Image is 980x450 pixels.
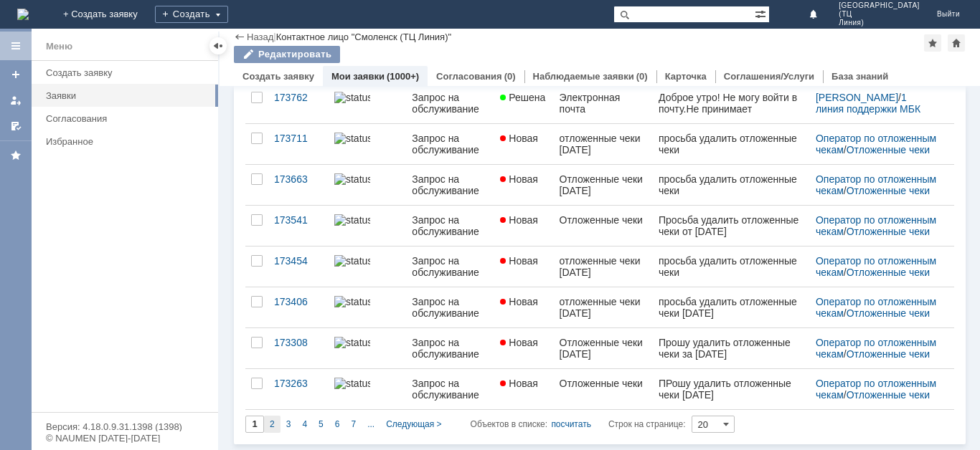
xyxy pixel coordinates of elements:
[274,214,323,226] div: 173541
[334,214,370,226] img: statusbar-100 (1).png
[500,214,538,226] span: Новая
[274,92,323,103] div: 173762
[274,296,323,307] div: 173406
[351,419,356,429] span: 7
[268,83,329,123] a: 173762
[274,378,323,389] div: 173263
[46,67,209,78] div: Создать заявку
[334,337,370,348] img: statusbar-100 (1).png
[4,115,27,138] a: Мои согласования
[500,92,545,103] span: Решена
[331,71,385,82] a: Мои заявки
[494,246,553,287] a: Новая
[274,337,323,348] div: 173308
[560,337,647,360] div: Отложенные чеки [DATE]
[334,173,370,185] img: statusbar-100 (1).png
[554,287,653,327] a: отложенные чеки [DATE]
[816,296,939,319] a: Оператор по отложенным чекам
[335,419,340,429] span: 6
[816,378,939,401] a: Оператор по отложенным чекам
[500,378,538,389] span: Новая
[554,124,653,164] a: отложенные чеки [DATE]
[494,165,553,205] a: Новая
[816,255,937,278] div: /
[412,337,489,360] div: Запрос на обслуживание
[412,173,489,196] div: Запрос на обслуживание
[831,71,888,82] a: База знаний
[560,214,647,226] div: Отложенные чеки
[816,378,937,401] div: /
[406,328,494,368] a: Запрос на обслуживание
[329,287,406,327] a: statusbar-100 (1).png
[302,419,307,429] span: 4
[367,419,374,429] span: ...
[46,38,72,55] div: Меню
[268,369,329,409] a: 173263
[412,214,489,237] div: Запрос на обслуживание
[406,246,494,287] a: Запрос на обслуживание
[46,136,194,147] div: Избранное
[816,133,939,155] a: Оператор по отложенным чекам
[816,92,937,115] div: /
[839,10,920,19] span: (ТЦ
[816,173,937,196] div: /
[274,133,323,144] div: 173711
[412,378,489,401] div: Запрос на обслуживание
[500,173,538,185] span: Новая
[847,144,930,155] a: Отложенные чеки
[155,6,228,23] div: Создать
[274,255,323,267] div: 173454
[406,83,494,123] a: Запрос на обслуживание
[494,369,553,409] a: Новая
[839,1,920,10] span: [GEOGRAPHIC_DATA]
[270,419,275,429] span: 2
[329,246,406,287] a: statusbar-100 (1).png
[816,173,939,196] a: Оператор по отложенным чекам
[436,71,502,82] a: Согласования
[406,369,494,409] a: Запрос на обслуживание
[247,32,273,42] a: Назад
[500,296,538,307] span: Новая
[40,107,215,130] a: Согласования
[560,92,647,115] div: Электронная почта
[847,226,930,237] a: Отложенные чеки
[847,307,930,319] a: Отложенные чеки
[412,133,489,155] div: Запрос на обслуживание
[386,419,441,429] span: Следующая >
[276,32,451,42] div: Контактное лицо "Смоленск (ТЦ Линия)"
[816,214,939,237] a: Оператор по отложенным чекам
[406,124,494,164] a: Запрос на обслуживание
[816,337,939,360] a: Оператор по отложенным чекам
[560,255,647,278] div: отложенные чеки [DATE]
[471,416,686,433] i: Строк на странице:
[268,328,329,368] a: 173308
[40,85,215,107] a: Заявки
[46,113,209,124] div: Согласования
[816,92,898,103] a: [PERSON_NAME]
[554,83,653,123] a: Электронная почта
[755,6,769,20] span: Расширенный поиск
[560,133,647,155] div: отложенные чеки [DATE]
[268,246,329,287] a: 173454
[816,214,937,237] div: /
[242,71,314,82] a: Создать заявку
[500,337,538,348] span: Новая
[816,133,937,155] div: /
[40,62,215,84] a: Создать заявку
[406,206,494,246] a: Запрос на обслуживание
[412,296,489,319] div: Запрос на обслуживание
[412,255,489,278] div: Запрос на обслуживание
[46,90,209,101] div: Заявки
[847,267,930,278] a: Отложенные чеки
[209,37,227,54] div: Скрыть меню
[665,71,707,82] a: Карточка
[504,71,516,82] div: (0)
[274,173,323,185] div: 173663
[268,165,329,205] a: 173663
[334,255,370,267] img: statusbar-100 (1).png
[273,31,275,42] div: |
[533,71,634,82] a: Наблюдаемые заявки
[560,296,647,319] div: отложенные чеки [DATE]
[554,328,653,368] a: Отложенные чеки [DATE]
[494,287,553,327] a: Новая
